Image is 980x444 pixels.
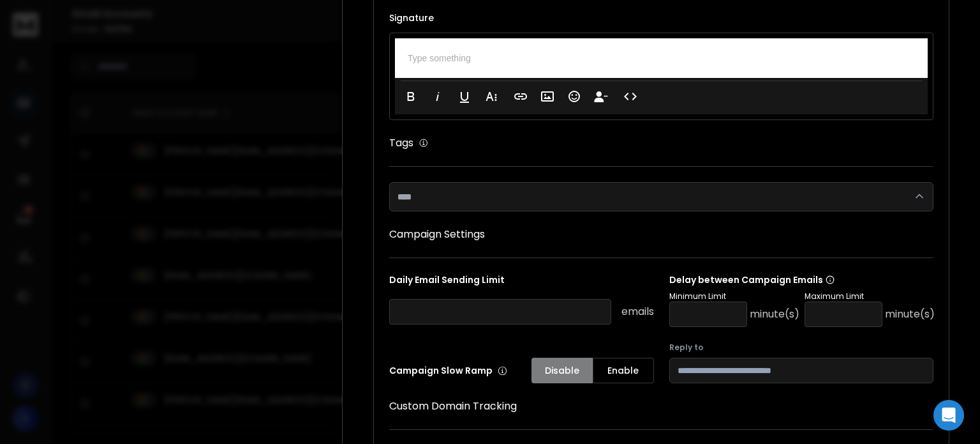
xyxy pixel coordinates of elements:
[805,291,935,302] p: Maximum Limit
[621,304,654,319] p: emails
[452,84,477,109] button: Underline (Ctrl+U)
[399,84,423,109] button: Bold (Ctrl+B)
[669,273,935,286] p: Delay between Campaign Emails
[531,358,593,383] button: Disable
[389,273,654,291] p: Daily Email Sending Limit
[885,307,935,322] p: minute(s)
[389,364,507,377] p: Campaign Slow Ramp
[589,84,613,109] button: Insert Unsubscribe Link
[750,307,799,322] p: minute(s)
[618,84,642,109] button: Code View
[562,84,586,109] button: Emoticons
[389,135,413,151] h1: Tags
[509,84,533,109] button: Insert Link (Ctrl+K)
[479,84,503,109] button: More Text
[389,227,933,242] h1: Campaign Settings
[669,291,799,302] p: Minimum Limit
[593,358,654,383] button: Enable
[389,399,933,414] h1: Custom Domain Tracking
[669,342,934,353] label: Reply to
[535,84,560,109] button: Insert Image (Ctrl+P)
[389,13,933,22] label: Signature
[426,84,450,109] button: Italic (Ctrl+I)
[933,400,964,431] div: Open Intercom Messenger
